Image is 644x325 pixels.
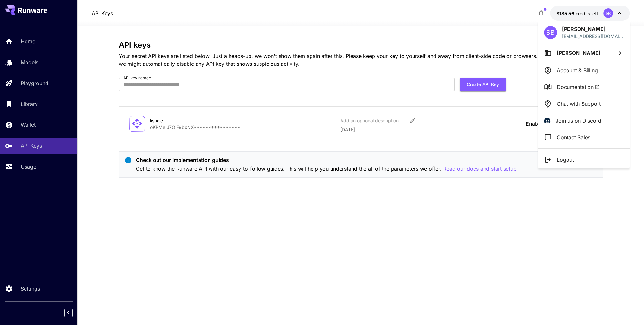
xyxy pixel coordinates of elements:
[538,44,630,62] button: [PERSON_NAME]
[557,66,598,74] p: Account & Billing
[557,156,574,163] p: Logout
[562,33,624,40] p: [EMAIL_ADDRESS][DOMAIN_NAME]
[557,133,590,141] p: Contact Sales
[557,83,600,91] span: Documentation
[562,25,624,33] p: [PERSON_NAME]
[557,100,601,108] p: Chat with Support
[556,117,601,124] p: Join us on Discord
[557,50,600,56] span: [PERSON_NAME]
[544,26,557,39] div: SB
[562,33,624,40] div: thegoldenshelf@happyhomemakertips.com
